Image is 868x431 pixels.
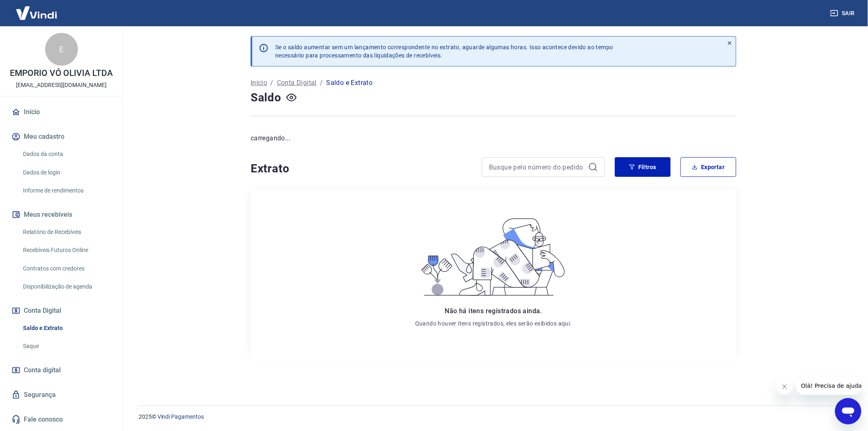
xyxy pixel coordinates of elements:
[10,361,113,379] a: Conta digital
[277,78,317,88] a: Conta Digital
[139,413,848,421] p: 2025 ©
[10,69,113,78] p: EMPORIO VÓ OLIVIA LTDA
[20,182,113,199] a: Informe de rendimentos
[20,224,113,241] a: Relatório de Recebíveis
[275,43,613,60] p: Se o saldo aumentar sem um lançamento correspondente no extrato, aguarde algumas horas. Isso acon...
[20,338,113,355] a: Saque
[251,78,267,88] a: Início
[326,78,372,88] p: Saldo e Extrato
[415,319,572,328] p: Quando houver itens registrados, eles serão exibidos aqui.
[10,302,113,320] button: Conta Digital
[796,377,861,395] iframe: Mensagem da empresa
[20,278,113,295] a: Disponibilização de agenda
[835,398,861,424] iframe: Botão para abrir a janela de mensagens
[5,6,69,12] span: Olá! Precisa de ajuda?
[158,413,204,420] a: Vindi Pagamentos
[445,307,542,315] span: Não há itens registrados ainda.
[20,146,113,163] a: Dados da conta
[829,6,858,21] button: Sair
[777,378,793,395] iframe: Fechar mensagem
[10,410,113,429] a: Fale conosco
[251,133,736,143] p: carregando...
[489,161,585,173] input: Busque pelo número do pedido
[20,260,113,277] a: Contratos com credores
[251,160,472,177] h4: Extrato
[24,365,61,376] span: Conta digital
[16,81,107,89] p: [EMAIL_ADDRESS][DOMAIN_NAME]
[10,206,113,224] button: Meus recebíveis
[270,78,273,88] p: /
[20,320,113,337] a: Saldo e Extrato
[615,157,671,177] button: Filtros
[45,33,78,66] div: E
[10,103,113,121] a: Início
[251,89,281,106] h4: Saldo
[10,0,63,25] img: Vindi
[10,386,113,404] a: Segurança
[320,78,323,88] p: /
[20,164,113,181] a: Dados de login
[10,128,113,146] button: Meu cadastro
[20,242,113,259] a: Recebíveis Futuros Online
[681,157,736,177] button: Exportar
